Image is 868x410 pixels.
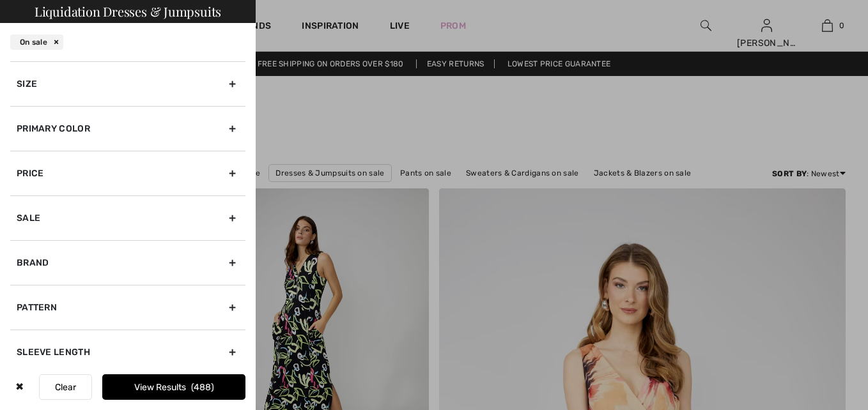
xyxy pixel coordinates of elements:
div: Sale [10,195,245,240]
div: ✖ [10,374,29,400]
div: Pattern [10,285,245,330]
div: On sale [10,34,63,50]
div: Size [10,61,245,106]
iframe: Opens a widget where you can find more information [786,314,855,346]
button: Clear [39,374,92,400]
div: Primary Color [10,106,245,151]
span: 488 [191,382,214,393]
button: View Results488 [102,374,245,400]
div: Sleeve length [10,330,245,374]
div: Price [10,151,245,195]
div: Brand [10,240,245,285]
